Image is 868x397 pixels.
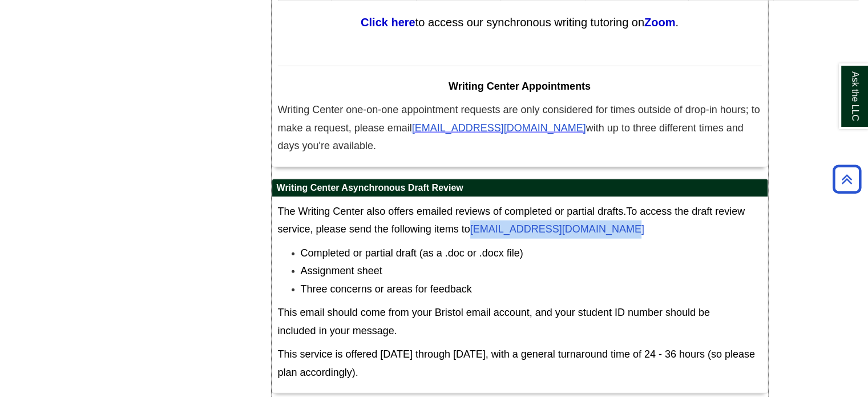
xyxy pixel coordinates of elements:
a: Click here [361,16,415,29]
a: [EMAIL_ADDRESS][DOMAIN_NAME] [470,223,644,235]
span: to access our synchronous writing tutoring on [415,16,644,29]
a: [EMAIL_ADDRESS][DOMAIN_NAME] [412,124,586,133]
span: Writing Center one-on-one appointment requests are only considered for times outside of drop-in h... [278,104,760,134]
h2: Writing Center Asynchronous Draft Review [272,179,768,197]
span: This email should come from your Bristol email account, and your student ID number should be incl... [278,307,710,336]
span: . [675,16,679,29]
span: Three concerns or areas for feedback [301,283,472,295]
a: Back to Top [829,171,865,187]
span: Completed or partial draft (as a .doc or .docx file) [301,247,523,259]
span: Assignment sheet [301,265,382,276]
span: Writing Center Appointments [449,81,591,92]
span: with up to three different times and days you're available. [278,122,744,152]
span: This service is offered [DATE] through [DATE], with a general turnaround time of 24 - 36 hours (s... [278,348,755,378]
span: [EMAIL_ADDRESS][DOMAIN_NAME] [412,122,586,134]
a: Zoom [644,16,675,29]
span: The Writing Center also offers emailed reviews of completed or partial drafts. [278,206,627,217]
